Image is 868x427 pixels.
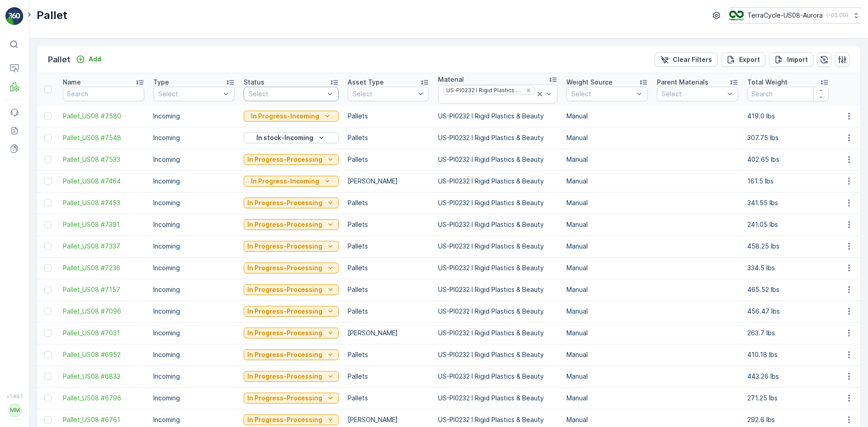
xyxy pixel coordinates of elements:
[149,170,239,192] td: Incoming
[44,394,52,402] div: Toggle Row Selected
[63,220,144,229] a: Pallet_US08 #7391
[5,7,24,25] img: logo
[343,279,434,300] td: Pallets
[244,414,339,425] button: In Progress-Processing
[434,344,562,366] td: US-PI0232 I Rigid Plastics & Beauty
[343,192,434,214] td: Pallets
[247,328,322,338] p: In Progress-Processing
[63,307,144,316] span: Pallet_US08 #7096
[524,87,533,94] div: Remove US-PI0232 I Rigid Plastics & Beauty
[247,372,322,381] p: In Progress-Processing
[247,350,322,359] p: In Progress-Processing
[63,155,144,164] a: Pallet_US08 #7533
[149,214,239,235] td: Incoming
[571,89,634,99] p: Select
[63,198,144,207] a: Pallet_US08 #7453
[5,394,24,399] span: v 1.48.1
[63,372,144,381] a: Pallet_US08 #6833
[747,78,788,87] p: Total Weight
[343,127,434,149] td: Pallets
[434,105,562,127] td: US-PI0232 I Rigid Plastics & Beauty
[747,11,823,20] p: TerraCycle-US08-Aurora
[5,401,24,420] button: MM
[149,192,239,214] td: Incoming
[44,199,52,206] div: Toggle Row Selected
[353,89,415,99] p: Select
[244,371,339,382] button: In Progress-Processing
[743,300,833,322] td: 456.47 lbs
[244,349,339,360] button: In Progress-Processing
[343,105,434,127] td: Pallets
[244,241,339,252] button: In Progress-Processing
[244,284,339,295] button: In Progress-Processing
[562,127,652,149] td: Manual
[63,133,144,142] a: Pallet_US08 #7548
[434,192,562,214] td: US-PI0232 I Rigid Plastics & Beauty
[37,8,67,23] p: Pallet
[434,127,562,149] td: US-PI0232 I Rigid Plastics & Beauty
[566,78,613,87] p: Weight Source
[438,75,464,84] p: Material
[343,387,434,409] td: Pallets
[743,366,833,387] td: 443.26 lbs
[63,112,144,121] a: Pallet_US08 #7580
[343,214,434,235] td: Pallets
[787,55,808,64] p: Import
[149,322,239,344] td: Incoming
[244,306,339,317] button: In Progress-Processing
[44,178,52,185] div: Toggle Row Selected
[343,366,434,387] td: Pallets
[63,415,144,424] a: Pallet_US08 #6761
[743,105,833,127] td: 419.0 lbs
[48,53,71,66] p: Pallet
[743,127,833,149] td: 307.75 lbs
[739,55,760,64] p: Export
[743,214,833,235] td: 241.05 lbs
[343,149,434,170] td: Pallets
[244,263,339,273] button: In Progress-Processing
[149,235,239,257] td: Incoming
[149,344,239,366] td: Incoming
[44,264,52,272] div: Toggle Row Selected
[826,12,848,19] p: ( -05:00 )
[63,328,144,338] a: Pallet_US08 #7031
[729,10,744,20] img: image_ci7OI47.png
[657,78,708,87] p: Parent Materials
[63,263,144,272] a: Pallet_US08 #7236
[743,235,833,257] td: 458.25 lbs
[44,373,52,380] div: Toggle Row Selected
[44,113,52,120] div: Toggle Row Selected
[348,78,384,87] p: Asset Type
[44,243,52,250] div: Toggle Row Selected
[434,214,562,235] td: US-PI0232 I Rigid Plastics & Beauty
[434,149,562,170] td: US-PI0232 I Rigid Plastics & Beauty
[743,387,833,409] td: 271.25 lbs
[343,235,434,257] td: Pallets
[251,112,319,121] p: In Progress-Incoming
[743,170,833,192] td: 161.5 lbs
[63,78,81,87] p: Name
[44,329,52,337] div: Toggle Row Selected
[63,350,144,359] a: Pallet_US08 #6952
[244,78,264,87] p: Status
[149,105,239,127] td: Incoming
[247,198,322,207] p: In Progress-Processing
[244,393,339,404] button: In Progress-Processing
[63,285,144,294] span: Pallet_US08 #7157
[44,351,52,358] div: Toggle Row Selected
[244,197,339,208] button: In Progress-Processing
[256,133,313,142] p: In stock-Incoming
[247,155,322,164] p: In Progress-Processing
[343,257,434,279] td: Pallets
[63,394,144,403] a: Pallet_US08 #6796
[247,242,322,251] p: In Progress-Processing
[247,394,322,403] p: In Progress-Processing
[673,55,712,64] p: Clear Filters
[247,307,322,316] p: In Progress-Processing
